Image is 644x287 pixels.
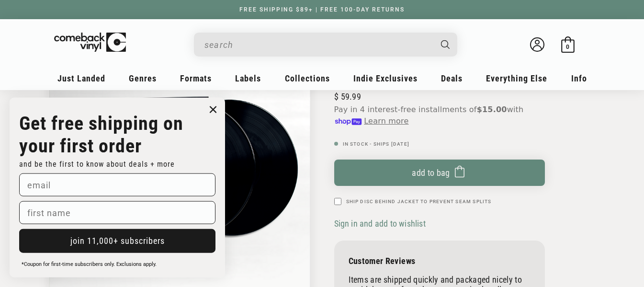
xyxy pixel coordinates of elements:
[566,43,569,50] span: 0
[19,160,175,169] span: and be the first to know about deals + more
[334,141,545,147] p: In Stock - Ships [DATE]
[334,218,426,229] span: Sign in and add to wishlist
[19,173,215,196] input: email
[412,168,450,178] span: Add to bag
[486,73,547,83] span: Everything Else
[334,92,339,102] span: $
[194,33,457,57] div: Search
[441,73,463,83] span: Deals
[230,6,414,13] a: FREE SHIPPING $89+ | FREE 100-DAY RETURNS
[285,73,330,83] span: Collections
[204,35,431,55] input: When autocomplete results are available use up and down arrows to review and enter to select
[19,201,215,224] input: first name
[22,261,157,267] span: *Coupon for first-time subscribers only. Exclusions apply.
[432,33,458,57] button: Search
[19,112,183,157] strong: Get free shipping on your first order
[129,73,157,83] span: Genres
[180,73,212,83] span: Formats
[235,73,261,83] span: Labels
[334,92,361,102] span: 59.99
[353,73,418,83] span: Indie Exclusives
[346,198,492,205] label: Ship Disc Behind Jacket To Prevent Seam Splits
[57,73,105,83] span: Just Landed
[334,218,429,229] button: Sign in and add to wishlist
[349,256,531,266] p: Customer Reviews
[19,229,215,253] button: join 11,000+ subscribers
[571,73,587,83] span: Info
[206,103,220,117] button: Close dialog
[334,160,545,186] button: Add to bag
